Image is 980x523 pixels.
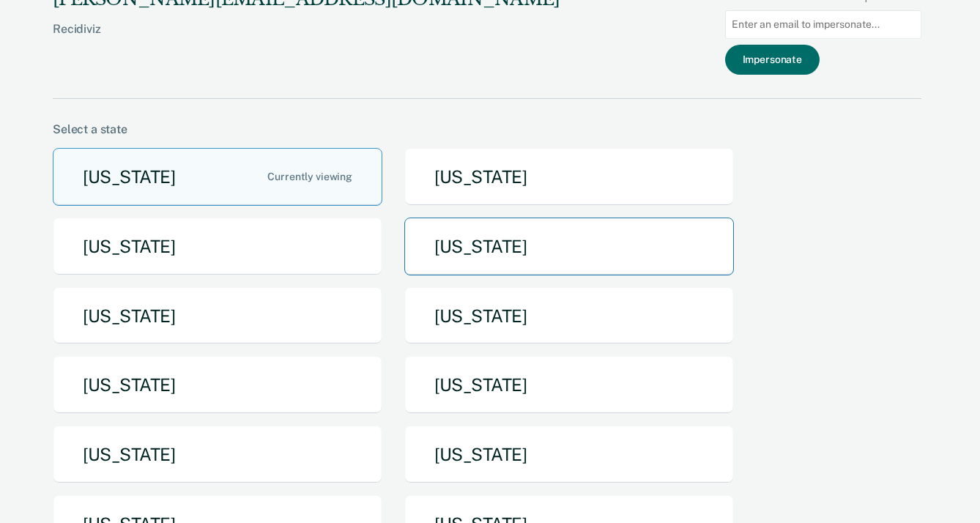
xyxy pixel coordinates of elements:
div: Recidiviz [53,22,560,59]
button: [US_STATE] [53,148,382,206]
button: [US_STATE] [53,218,382,275]
button: Impersonate [725,45,820,75]
button: [US_STATE] [404,148,734,206]
button: [US_STATE] [53,426,382,483]
button: [US_STATE] [53,356,382,414]
input: Enter an email to impersonate... [725,10,921,39]
button: [US_STATE] [404,287,734,345]
div: Select a state [53,122,921,136]
button: [US_STATE] [53,287,382,345]
button: [US_STATE] [404,426,734,483]
button: [US_STATE] [404,218,734,275]
button: [US_STATE] [404,356,734,414]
